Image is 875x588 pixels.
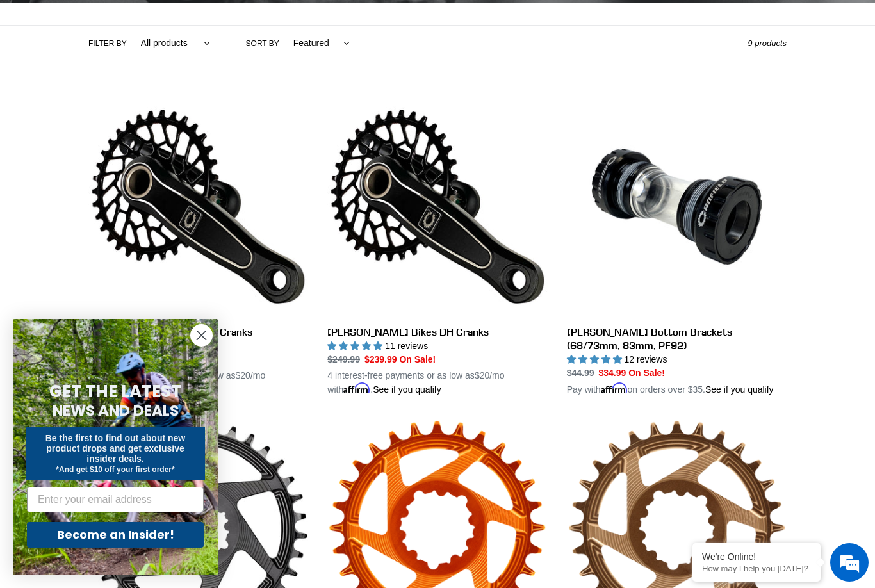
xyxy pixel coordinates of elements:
[246,38,279,49] label: Sort by
[702,551,811,562] div: We're Online!
[45,433,186,464] span: Be the first to find out about new product drops and get exclusive insider deals.
[49,380,181,403] span: GET THE LATEST
[190,324,213,347] button: Close dialog
[53,400,179,421] span: NEWS AND DEALS
[88,38,127,49] label: Filter by
[702,564,811,573] p: How may I help you today?
[27,487,204,512] input: Enter your email address
[748,38,787,48] span: 9 products
[27,522,204,548] button: Become an Insider!
[56,465,174,474] span: *And get $10 off your first order*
